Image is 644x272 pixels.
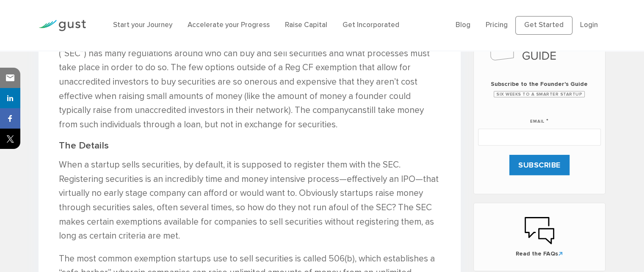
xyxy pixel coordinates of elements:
[482,250,597,258] span: Read the FAQs
[59,140,440,151] h2: The Details
[494,91,585,97] span: Six Weeks to a Smarter Startup
[486,21,508,29] a: Pricing
[530,108,548,125] label: Email
[59,18,440,132] p: When a startup raises money by selling ownership in their business—equity or the promise of equit...
[188,21,270,29] a: Accelerate your Progress
[59,158,440,243] p: When a startup sells securities, by default, it is supposed to register them with the SEC. Regist...
[482,216,597,258] a: Read the FAQs
[348,105,362,115] span: can
[580,21,598,29] a: Login
[515,16,572,35] a: Get Started
[39,20,86,31] img: Gust Logo
[478,80,601,88] span: Subscribe to the Founder's Guide
[509,155,569,175] input: SUBSCRIBE
[285,21,327,29] a: Raise Capital
[456,21,470,29] a: Blog
[113,21,172,29] a: Start your Journey
[343,21,399,29] a: Get Incorporated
